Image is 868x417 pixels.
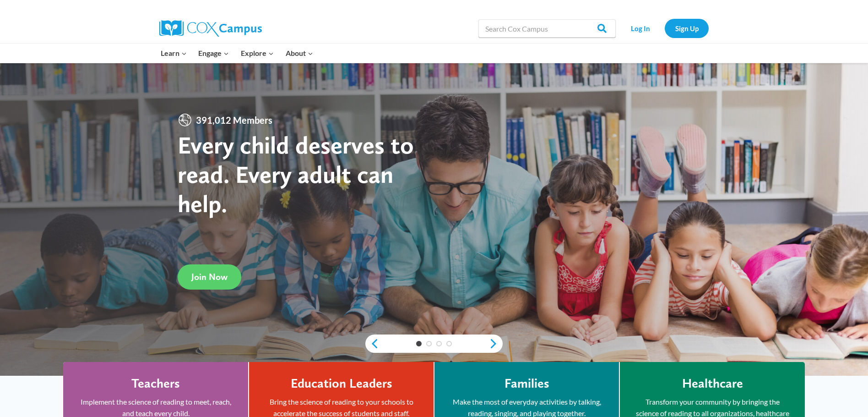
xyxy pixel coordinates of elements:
span: About [286,47,313,59]
div: content slider buttons [365,335,503,353]
a: previous [365,338,379,349]
a: Join Now [178,264,241,290]
span: Explore [241,47,274,59]
h4: Healthcare [682,376,743,391]
strong: Every child deserves to read. Every adult can help. [178,130,414,218]
nav: Primary Navigation [155,44,319,63]
a: 2 [426,341,432,346]
span: Learn [161,47,187,59]
a: 1 [416,341,422,346]
a: Sign Up [665,19,709,38]
h4: Teachers [131,376,180,391]
a: Log In [620,19,660,38]
span: Engage [198,47,229,59]
a: 4 [446,341,452,346]
span: Join Now [191,271,228,282]
h4: Education Leaders [291,376,392,391]
a: next [489,338,503,349]
h4: Families [505,376,549,391]
input: Search Cox Campus [478,19,616,38]
a: 3 [436,341,442,346]
span: 391,012 Members [192,113,276,127]
nav: Secondary Navigation [620,19,709,38]
img: Cox Campus [159,20,262,37]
